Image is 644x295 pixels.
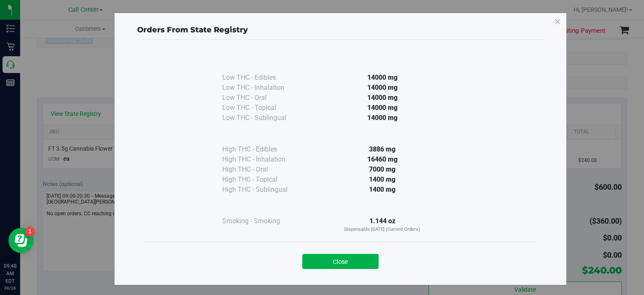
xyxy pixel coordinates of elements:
[302,254,379,269] button: Close
[222,103,306,113] div: Low THC - Topical
[137,25,248,34] span: Orders From State Registry
[306,185,459,195] div: 1400 mg
[306,83,459,93] div: 14000 mg
[222,185,306,195] div: High THC - Sublingual
[306,113,459,123] div: 14000 mg
[222,83,306,93] div: Low THC - Inhalation
[222,175,306,185] div: High THC - Topical
[306,93,459,103] div: 14000 mg
[222,113,306,123] div: Low THC - Sublingual
[306,73,459,83] div: 14000 mg
[8,228,34,253] iframe: Resource center
[306,175,459,185] div: 1400 mg
[222,164,306,175] div: High THC - Oral
[222,93,306,103] div: Low THC - Oral
[306,226,459,233] p: Dispensable [DATE] (Current Orders)
[222,73,306,83] div: Low THC - Edibles
[222,144,306,154] div: High THC - Edibles
[222,154,306,164] div: High THC - Inhalation
[25,227,35,237] iframe: Resource center unread badge
[306,154,459,164] div: 16460 mg
[306,216,459,233] div: 1.144 oz
[306,144,459,154] div: 3886 mg
[222,216,306,226] div: Smoking - Smoking
[306,103,459,113] div: 14000 mg
[306,164,459,175] div: 7000 mg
